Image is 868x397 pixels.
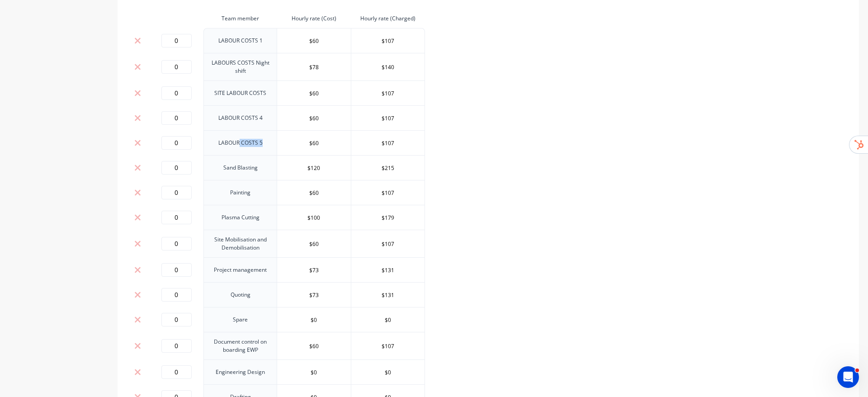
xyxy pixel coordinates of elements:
[203,80,277,105] td: SITE LABOUR COSTS
[351,339,425,353] input: $0.0000
[277,186,350,199] input: $0.0000
[351,313,425,326] input: $0.0000
[837,366,859,388] iframe: Intercom live chat
[203,180,277,205] td: Painting
[351,111,425,125] input: $0.0000
[351,34,425,47] input: $0.0000
[161,339,192,353] input: 0
[161,313,192,326] input: 0
[203,230,277,257] td: Site Mobilisation and Demobilisation
[161,136,192,150] input: 0
[277,86,350,100] input: $0.0000
[351,9,425,28] th: Hourly rate (Charged)
[161,211,192,224] input: 0
[277,263,350,277] input: $0.0000
[203,155,277,180] td: Sand Blasting
[203,28,277,53] td: LABOUR COSTS 1
[351,86,425,100] input: $0.0000
[161,86,192,100] input: 0
[277,111,350,125] input: $0.0000
[351,161,425,175] input: $0.0000
[351,136,425,150] input: $0.0000
[277,237,350,250] input: $0.0000
[203,332,277,359] td: Document control on boarding EWP
[161,34,192,47] input: 0
[161,60,192,74] input: 0
[277,211,350,224] input: $0.0000
[161,186,192,199] input: 0
[203,282,277,307] td: Quoting
[277,34,350,47] input: $0.0000
[161,161,192,175] input: 0
[161,365,192,379] input: 0
[203,257,277,282] td: Project management
[277,9,351,28] th: Hourly rate (Cost)
[351,263,425,277] input: $0.0000
[161,237,192,250] input: 0
[203,205,277,230] td: Plasma Cutting
[351,365,425,379] input: $0.0000
[203,53,277,80] td: LABOURS COSTS Night shift
[277,161,350,175] input: $0.0000
[203,307,277,332] td: Spare
[203,130,277,155] td: LABOUR COSTS 5
[351,237,425,250] input: $0.0000
[351,288,425,302] input: $0.0000
[277,136,350,150] input: $0.0000
[161,111,192,125] input: 0
[203,105,277,130] td: LABOUR COSTS 4
[161,263,192,277] input: 0
[203,9,277,28] th: Team member
[351,60,425,74] input: $0.0000
[351,186,425,199] input: $0.0000
[277,365,350,379] input: $0.0000
[277,60,350,74] input: $0.0000
[277,339,350,353] input: $0.0000
[203,359,277,384] td: Engineering Design
[277,313,350,326] input: $0.0000
[351,211,425,224] input: $0.0000
[161,288,192,302] input: 0
[277,288,350,302] input: $0.0000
